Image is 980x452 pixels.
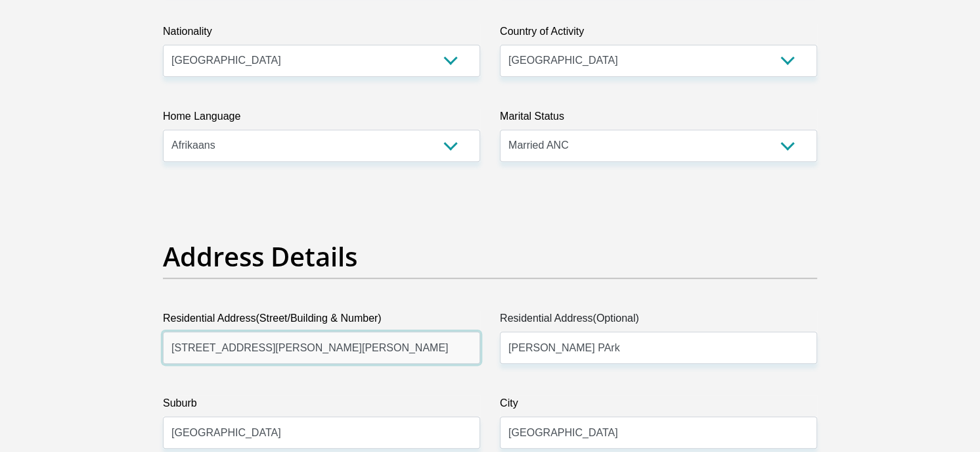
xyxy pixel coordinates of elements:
label: Country of Activity [500,24,817,45]
label: Home Language [163,109,480,130]
input: Valid residential address [163,332,480,364]
label: Residential Address(Street/Building & Number) [163,311,480,332]
label: City [500,395,817,416]
label: Nationality [163,24,480,45]
h2: Address Details [163,241,817,272]
input: Address line 2 (Optional) [500,332,817,364]
label: Suburb [163,395,480,416]
label: Marital Status [500,109,817,130]
label: Residential Address(Optional) [500,311,817,332]
input: Suburb [163,416,480,449]
input: City [500,416,817,449]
